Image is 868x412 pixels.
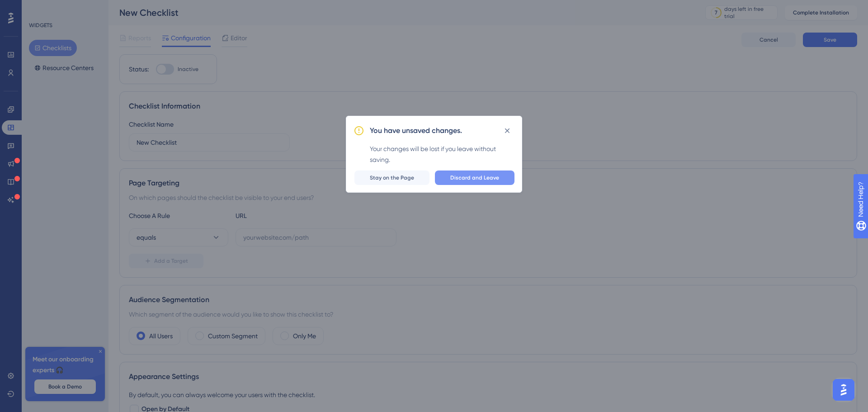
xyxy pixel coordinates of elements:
[370,143,514,165] div: Your changes will be lost if you leave without saving.
[21,2,57,13] span: Need Help?
[830,376,857,403] iframe: UserGuiding AI Assistant Launcher
[370,174,414,181] span: Stay on the Page
[450,174,499,181] span: Discard and Leave
[370,125,462,136] h2: You have unsaved changes.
